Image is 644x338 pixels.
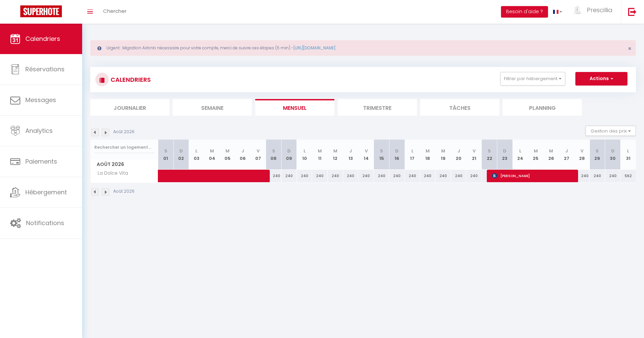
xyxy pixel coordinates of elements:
[565,148,568,154] abbr: J
[158,140,174,170] th: 01
[25,96,56,104] span: Messages
[266,140,282,170] th: 08
[492,169,575,182] span: [PERSON_NAME]
[451,140,467,170] th: 20
[451,170,467,182] div: 240
[395,148,399,154] abbr: D
[195,148,197,154] abbr: L
[25,34,60,43] span: Calendriers
[500,72,565,86] button: Filtrer par hébergement
[482,140,497,170] th: 22
[164,148,167,154] abbr: S
[281,140,297,170] th: 09
[338,99,417,116] li: Trimestre
[25,188,67,196] span: Hébergement
[20,5,62,17] img: Super Booking
[25,126,53,135] span: Analytics
[328,170,343,182] div: 240
[605,140,621,170] th: 30
[343,170,359,182] div: 240
[503,99,582,116] li: Planning
[94,141,154,153] input: Rechercher un logement...
[189,140,205,170] th: 03
[457,148,460,154] abbr: J
[92,170,130,177] span: La Dolce Vita
[358,170,374,182] div: 240
[374,170,389,182] div: 240
[543,140,559,170] th: 26
[241,148,244,154] abbr: J
[318,148,322,154] abbr: M
[503,148,506,154] abbr: D
[281,170,297,182] div: 240
[488,148,491,154] abbr: S
[25,157,57,166] span: Paiements
[605,170,621,182] div: 240
[312,140,328,170] th: 11
[534,148,538,154] abbr: M
[596,148,599,154] abbr: S
[297,170,312,182] div: 240
[620,170,636,182] div: 562
[405,140,420,170] th: 17
[312,170,328,182] div: 240
[590,140,605,170] th: 29
[519,148,521,154] abbr: L
[420,140,436,170] th: 18
[435,170,451,182] div: 240
[328,140,343,170] th: 12
[559,140,574,170] th: 27
[466,170,482,182] div: 240
[26,219,64,227] span: Notifications
[628,44,631,53] span: ×
[90,99,169,116] li: Journalier
[293,45,335,51] a: [URL][DOMAIN_NAME]
[113,129,135,135] p: Août 2026
[297,140,312,170] th: 10
[587,6,613,14] span: Prescillia
[528,140,544,170] th: 25
[225,148,230,154] abbr: M
[574,140,590,170] th: 28
[90,40,636,56] div: Urgent : Migration Airbnb nécessaire pour votre compte, merci de suivre ces étapes (5 min) -
[91,160,158,169] span: Août 2026
[365,148,368,154] abbr: V
[574,170,590,182] div: 240
[180,148,183,154] abbr: D
[512,140,528,170] th: 24
[435,140,451,170] th: 19
[349,148,352,154] abbr: J
[586,126,636,136] button: Gestion des prix
[103,7,126,15] span: Chercher
[380,148,383,154] abbr: S
[628,46,631,52] button: Close
[420,170,436,182] div: 240
[113,188,135,195] p: Août 2026
[405,170,420,182] div: 240
[420,99,499,116] li: Tâches
[333,148,337,154] abbr: M
[501,6,548,18] button: Besoin d'aide ?
[287,148,291,154] abbr: D
[173,140,189,170] th: 02
[441,148,445,154] abbr: M
[575,72,627,86] button: Actions
[251,140,266,170] th: 07
[627,148,629,154] abbr: L
[426,148,430,154] abbr: M
[210,148,214,154] abbr: M
[272,148,275,154] abbr: S
[473,148,476,154] abbr: V
[109,72,151,87] h3: CALENDRIERS
[580,148,583,154] abbr: V
[220,140,235,170] th: 05
[620,140,636,170] th: 31
[358,140,374,170] th: 14
[235,140,251,170] th: 06
[304,148,306,154] abbr: L
[374,140,389,170] th: 15
[25,65,65,73] span: Réservations
[343,140,359,170] th: 13
[466,140,482,170] th: 21
[255,99,334,116] li: Mensuel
